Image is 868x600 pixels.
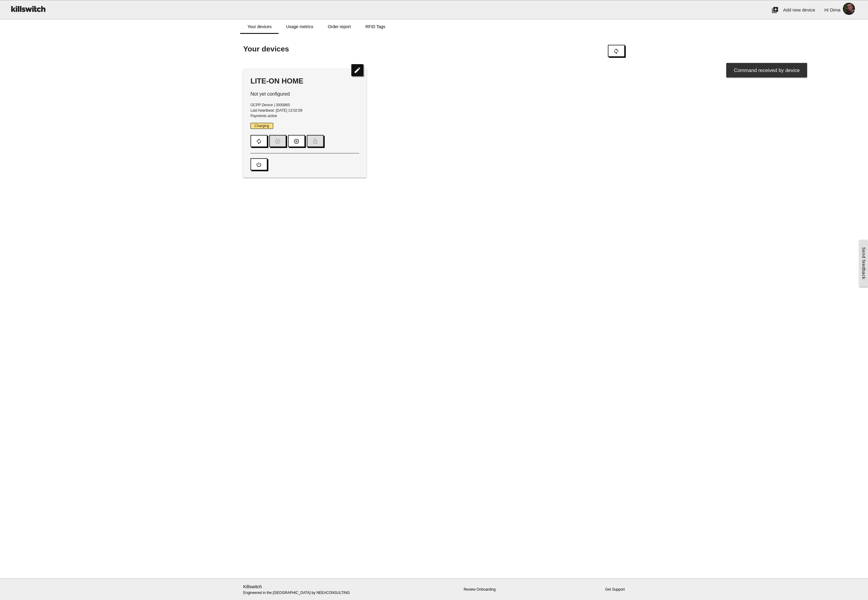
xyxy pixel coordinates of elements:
button: autorenew [250,135,267,147]
a: RFID Tags [358,19,393,34]
a: Killswitch [243,584,262,589]
button: sync [608,45,625,57]
div: Command received by device [726,63,807,77]
div: LITE-ON HOME [250,76,359,86]
i: add_to_photos [771,0,779,20]
span: Your devices [243,45,289,53]
span: OCPP Device | 3000865 [250,103,290,107]
i: pause_circle_outline [293,136,300,147]
i: autorenew [256,136,262,147]
i: power_settings_new [256,159,262,170]
i: sync [613,45,619,57]
i: edit [351,64,363,76]
span: Charging [250,123,273,129]
span: Payments active [250,114,277,118]
img: ks-logo-black-160-b.png [9,0,47,17]
p: Not yet configured [250,90,359,98]
span: Dima [830,7,840,12]
span: Add new device [783,7,815,12]
span: Last heartbeat: [DATE] 13:02:09 [250,108,302,113]
a: Usage metrics [279,19,320,34]
a: Order report [320,19,358,34]
p: Engineered in the [GEOGRAPHIC_DATA] by NEEACONSULTING [243,583,366,596]
button: power_settings_new [250,158,267,170]
a: Your devices [240,19,279,34]
a: Send feedback [859,240,868,287]
span: Hi [824,7,829,12]
a: Get Support [605,587,625,592]
img: ACg8ocJlro-m8l2PRHv0Wn7nMlkzknwuxRg7uOoPLD6wZc5zM9M2_daedw=s96-c [840,0,857,17]
button: pause_circle_outline [288,135,305,147]
a: Review Onboarding [464,587,495,592]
